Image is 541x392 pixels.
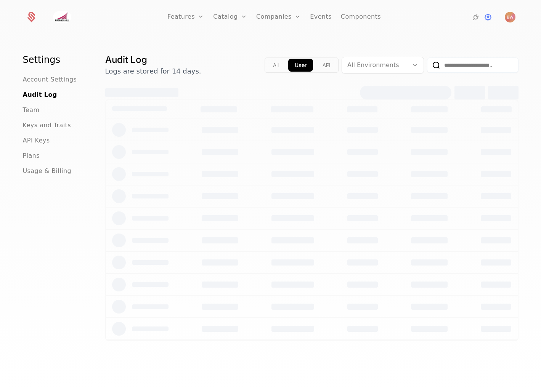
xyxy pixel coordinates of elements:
a: API Keys [23,136,50,145]
a: Settings [483,13,493,22]
p: Logs are stored for 14 days. [105,66,201,77]
a: Team [23,106,40,115]
button: Open user button [505,12,515,22]
button: app [288,59,313,72]
h1: Settings [23,54,87,66]
button: all [266,59,285,72]
a: Plans [23,151,40,160]
img: Bradley Wagner [505,12,515,22]
div: Text alignment [265,58,339,73]
img: Hannon Hill [53,11,71,23]
a: Usage & Billing [23,166,72,176]
h1: Audit Log [105,54,201,66]
a: Account Settings [23,75,77,84]
a: Audit Log [23,90,57,99]
a: Integrations [471,13,480,22]
a: Keys and Traits [23,121,71,130]
nav: Main [23,54,87,176]
button: api [316,59,337,72]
